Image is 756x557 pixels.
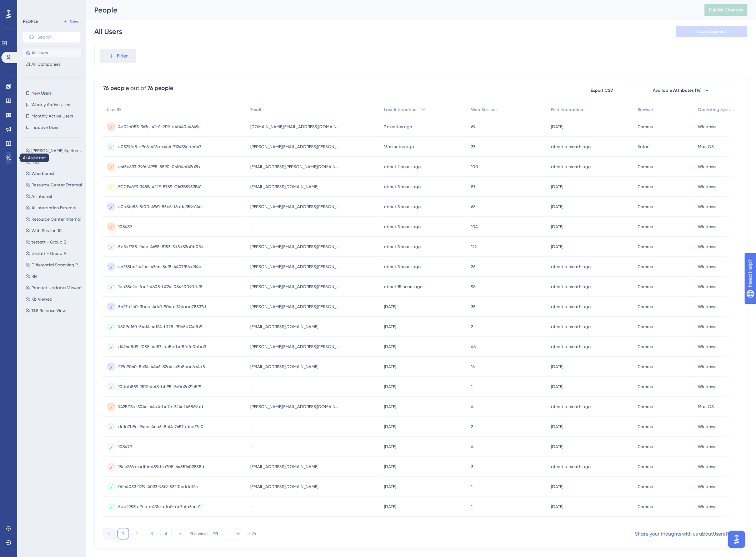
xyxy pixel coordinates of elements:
span: [DOMAIN_NAME][EMAIL_ADDRESS][DOMAIN_NAME] [250,124,340,130]
time: [DATE] [551,484,563,489]
span: Windows [698,324,716,330]
iframe: UserGuiding AI Assistant Launcher [726,529,747,550]
span: Safari [638,144,650,150]
span: Windows [698,384,716,390]
button: All Users [23,49,81,57]
time: about a month ago [551,264,591,269]
span: Save Segment [697,29,726,34]
span: de1a7b9e-94cc-4ca5-8cf4-7657adcdf7c0 [118,424,204,430]
div: of 76 [247,531,256,537]
button: Inactive Users [23,123,81,132]
button: Resource Center Internal [23,215,85,224]
button: New [61,17,81,26]
time: [DATE] [551,504,563,509]
span: Need Help? [17,2,45,10]
span: [EMAIL_ADDRESS][DOMAIN_NAME] [250,364,318,370]
div: People [94,5,687,15]
span: New Users [31,90,51,96]
span: Web Session 10 [31,228,62,234]
div: 76 people [147,84,173,92]
span: [PERSON_NAME][EMAIL_ADDRESS][PERSON_NAME][DOMAIN_NAME] [250,304,340,310]
span: 5c27a2c0-3beb-4de1-904a-32caad78537d [118,304,206,310]
button: testatt - Group A [23,249,85,258]
span: Chrome [638,364,654,370]
span: 8db2953b-7cdc-431e-a1a0-ae7efa3cce1f [118,504,202,510]
span: 26 [471,264,475,270]
button: Save Segment [676,26,747,37]
span: [PERSON_NAME][EMAIL_ADDRESS][PERSON_NAME][DOMAIN_NAME] [250,204,340,210]
div: PEOPLE [23,19,38,24]
span: - [250,384,252,390]
button: Product Updates Viewed [23,283,85,292]
button: 1 [117,528,129,540]
span: All Users [31,50,48,56]
span: 122 [471,244,477,250]
time: 7 minutes ago [384,124,412,129]
button: Kb Viewed [23,295,85,303]
span: Available Attributes (14) [653,87,702,93]
button: Resource Center External [23,181,85,189]
time: about a month ago [551,324,591,329]
span: All Companies [31,61,60,67]
span: 69 [471,124,475,130]
time: about 3 hours ago [384,244,421,249]
span: [EMAIL_ADDRESS][DOMAIN_NAME] [250,324,318,330]
span: Chrome [638,204,654,210]
span: Chrome [638,344,654,350]
span: Windows [698,304,716,310]
span: Chrome [638,424,654,430]
span: 4 [471,444,474,450]
span: Woodforest [31,171,55,176]
span: Windows [698,364,716,370]
span: [PERSON_NAME][EMAIL_ADDRESS][PERSON_NAME][DOMAIN_NAME] [250,244,340,250]
span: RN [31,274,37,279]
span: Weekly Active Users [31,102,71,107]
button: Publish Changes [705,4,747,16]
span: 9809a160-54d4-4d24-b728-f81c5a74afb9 [118,324,202,330]
span: Filter [117,52,128,60]
span: Windows [698,244,716,250]
span: Resource Center Internal [31,216,81,222]
span: d426d8d9-f058-4c57-ae5c-bd8fbfc0bba3 [118,344,206,350]
span: [EMAIL_ADDRESS][DOMAIN_NAME] [250,184,318,190]
span: Windows [698,184,716,190]
span: Windows [698,124,716,130]
time: [DATE] [551,224,563,229]
span: cc238bcf-42ee-43cc-8ef8-4407f56a914b [118,264,201,270]
span: HBS [31,159,39,165]
span: 10dbb559-1512-4ef8-bb95-9e0a2a21e5f9 [118,384,201,390]
span: 13.5 Release View [31,308,66,313]
span: - [250,424,252,430]
time: [DATE] [384,384,396,389]
time: [DATE] [384,484,396,489]
span: Windows [698,484,716,490]
span: 46 [471,344,476,350]
span: Differential Scanning Post [31,262,82,268]
span: c0529fa8-c9c6-426e-a4ef-712438cdcd47 [118,144,201,150]
time: [DATE] [384,404,396,409]
time: about 15 hours ago [384,284,423,289]
span: 1 [471,384,472,390]
span: 5b3af785-f6ae-4695-8153-3d3d82a0b03a [118,244,204,250]
span: Web Session [471,107,497,112]
button: Filter [100,49,136,63]
button: Weekly Active Users [23,100,81,109]
button: RN [23,272,85,281]
span: Chrome [638,444,654,450]
time: [DATE] [551,444,563,449]
time: about 2 hours ago [384,164,421,169]
span: Product Updates Viewed [31,285,82,291]
time: [DATE] [384,304,396,309]
time: 15 minutes ago [384,144,414,149]
span: e6f5e833-39f6-4995-8590-06f04cf42a2b [118,164,200,170]
span: testatt - Group B [31,239,66,245]
time: [DATE] [384,424,396,429]
span: Windows [698,344,716,350]
span: Windows [698,424,716,430]
span: [EMAIL_ADDRESS][DOMAIN_NAME] [250,484,318,490]
span: Mac OS [698,404,714,410]
span: [PERSON_NAME][EMAIL_ADDRESS][DOMAIN_NAME] [250,404,340,410]
span: Chrome [638,124,654,130]
span: [PERSON_NAME][EMAIL_ADDRESS][PERSON_NAME][DOMAIN_NAME] [250,264,340,270]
